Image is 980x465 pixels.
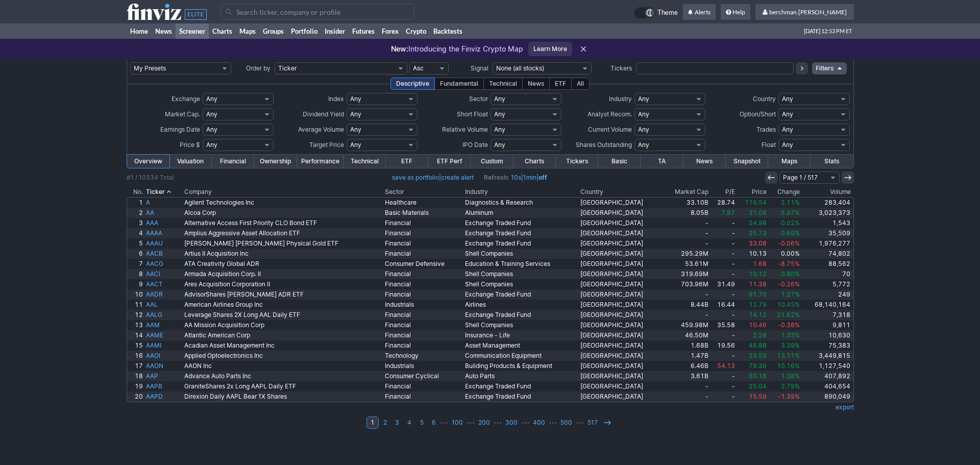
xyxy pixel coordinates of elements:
[749,301,767,308] span: 12.79
[801,249,853,259] a: 74,802
[392,174,439,181] a: save as portfolio
[383,330,463,340] a: Financial
[127,330,145,340] a: 14
[463,228,579,238] a: Exchange Traded Fund
[127,23,152,39] a: Home
[768,228,801,238] a: 0.69%
[663,320,710,330] a: 459.98M
[127,249,145,259] a: 6
[183,391,383,402] a: Direxion Daily AAPL Bear 1X Shares
[183,300,383,310] a: American Airlines Group Inc
[710,238,737,249] a: -
[428,155,471,168] a: ETF Perf
[383,198,463,208] a: Healthcare
[383,351,463,361] a: Technology
[579,259,663,269] a: [GEOGRAPHIC_DATA]
[144,361,183,371] a: AAON
[777,352,800,359] span: 13.11%
[183,361,383,371] a: AAON Inc
[710,361,737,371] a: 54.13
[641,155,683,168] a: TA
[127,361,145,371] a: 17
[144,351,183,361] a: AAOI
[753,331,767,339] span: 2.28
[777,301,800,308] span: 10.45%
[383,361,463,371] a: Industrials
[144,340,183,351] a: AAMI
[778,280,800,288] span: -0.26%
[579,198,663,208] a: [GEOGRAPHIC_DATA]
[768,155,811,168] a: Maps
[144,289,183,300] a: AADR
[801,228,853,238] a: 35,509
[663,381,710,391] a: -
[749,280,767,288] span: 11.38
[801,320,853,330] a: 9,811
[579,371,663,381] a: [GEOGRAPHIC_DATA]
[768,249,801,259] a: 0.00%
[144,310,183,320] a: AALG
[768,238,801,249] a: -0.06%
[721,209,735,216] span: 7.97
[768,300,801,310] a: 10.45%
[144,218,183,228] a: AAA
[383,269,463,279] a: Financial
[726,155,768,168] a: Snapshot
[657,7,678,18] span: Theme
[127,228,145,238] a: 4
[522,78,550,90] div: News
[801,300,853,310] a: 68,140,164
[183,289,383,300] a: AdvisorShares [PERSON_NAME] ADR ETF
[768,310,801,320] a: 21.62%
[402,23,430,39] a: Crypto
[383,371,463,381] a: Consumer Cyclical
[710,371,737,381] a: -
[183,371,383,381] a: Advance Auto Parts Inc
[538,174,547,181] a: off
[801,238,853,249] a: 1,976,277
[144,381,183,391] a: AAPB
[749,382,767,390] span: 25.04
[127,340,145,351] a: 15
[737,259,769,269] a: 1.68
[254,155,297,168] a: Ownership
[183,330,383,340] a: Atlantic American Corp
[737,351,769,361] a: 23.59
[778,260,800,267] span: -8.75%
[183,208,383,218] a: Alcoa Corp
[463,269,579,279] a: Shell Companies
[781,219,800,227] span: 0.02%
[383,279,463,289] a: Financial
[127,238,145,249] a: 5
[183,340,383,351] a: Acadian Asset Management Inc
[463,259,579,269] a: Education & Training Services
[683,4,716,20] a: Alerts
[634,7,678,18] a: Theme
[749,321,767,329] span: 10.46
[663,218,710,228] a: -
[144,279,183,289] a: AACT
[383,249,463,259] a: Financial
[483,78,523,90] div: Technical
[297,155,344,168] a: Performance
[463,208,579,218] a: Aluminum
[801,269,853,279] a: 70
[749,209,767,216] span: 31.08
[781,209,800,216] span: 5.97%
[801,208,853,218] a: 3,023,373
[392,173,474,183] span: |
[463,340,579,351] a: Asset Management
[768,361,801,371] a: 10.16%
[463,330,579,340] a: Insurance - Life
[579,330,663,340] a: [GEOGRAPHIC_DATA]
[749,229,767,237] span: 25.73
[721,4,750,20] a: Help
[710,249,737,259] a: -
[801,381,853,391] a: 404,654
[777,311,800,319] span: 21.62%
[811,155,853,168] a: Stats
[801,279,853,289] a: 5,772
[127,381,145,391] a: 19
[777,362,800,370] span: 10.16%
[579,218,663,228] a: [GEOGRAPHIC_DATA]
